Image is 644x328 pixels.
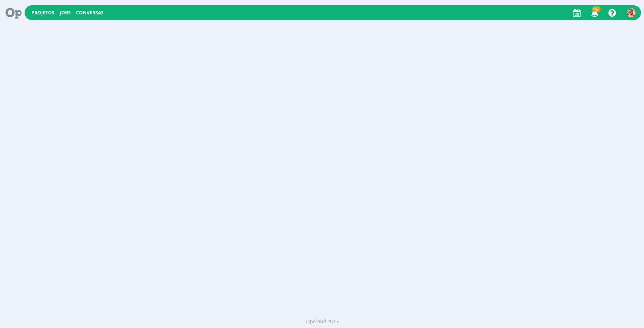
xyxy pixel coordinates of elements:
a: Projetos [31,9,54,16]
a: Conversas [76,9,104,16]
button: 15 [586,6,602,20]
button: Jobs [58,10,73,16]
button: Conversas [74,10,106,16]
a: Jobs [60,9,71,16]
img: V [627,8,636,17]
button: V [626,6,636,19]
button: Projetos [29,10,57,16]
span: 15 [592,6,600,12]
